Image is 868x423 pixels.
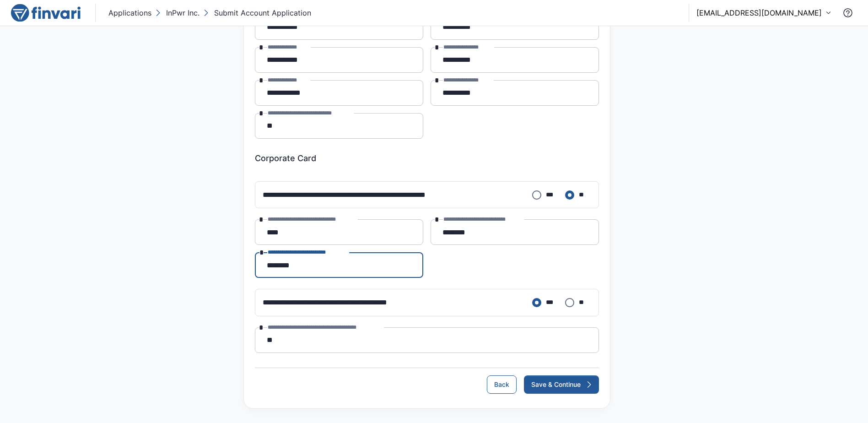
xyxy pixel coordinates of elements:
[166,7,199,18] p: InPwr Inc.
[839,4,857,22] button: Contact Support
[696,7,822,18] p: [EMAIL_ADDRESS][DOMAIN_NAME]
[107,5,153,20] button: Applications
[214,7,311,18] p: Submit Account Application
[201,5,313,20] button: Submit Account Application
[487,375,517,394] button: Back
[255,153,599,163] h6: Corporate Card
[11,4,81,22] img: logo
[524,375,599,394] button: Save & Continue
[153,5,201,20] button: InPwr Inc.
[696,7,831,18] button: [EMAIL_ADDRESS][DOMAIN_NAME]
[108,7,151,18] p: Applications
